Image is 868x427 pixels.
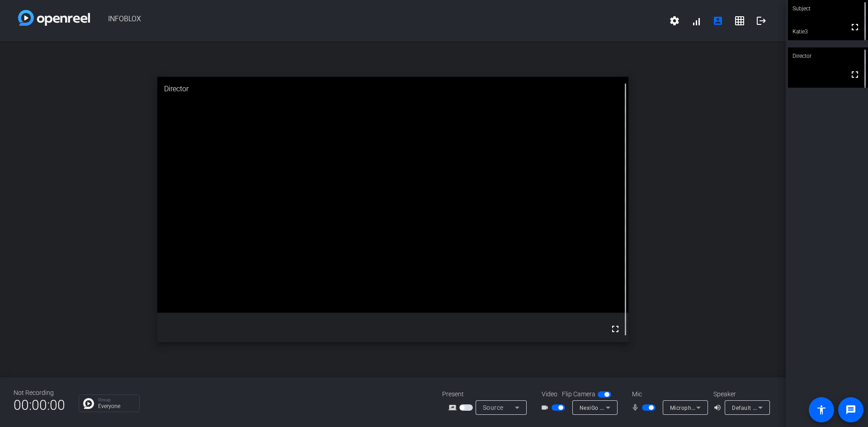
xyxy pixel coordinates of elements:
mat-icon: message [845,404,856,415]
mat-icon: grid_on [734,15,745,26]
mat-icon: accessibility [816,404,827,415]
span: INFOBLOX [90,10,664,32]
img: white-gradient.svg [18,10,90,26]
mat-icon: settings [669,15,680,26]
span: Video [542,389,557,399]
button: signal_cellular_alt [685,10,707,32]
mat-icon: fullscreen [849,69,860,80]
div: Not Recording [14,388,65,398]
p: Group [98,398,135,402]
mat-icon: fullscreen [849,22,860,33]
div: Director [157,77,629,101]
span: Microphone Array (Realtek(R) Audio) [670,404,767,411]
p: Everyone [98,404,135,409]
mat-icon: fullscreen [610,324,621,334]
mat-icon: screen_share_outline [448,402,459,413]
div: Director [788,47,868,65]
span: Source [483,404,504,411]
span: Flip Camera [562,389,595,399]
span: Default - Speakers (Realtek(R) Audio) [732,404,830,411]
img: Chat Icon [83,398,94,409]
div: Present [442,389,533,399]
div: Speaker [713,389,768,399]
div: Mic [623,389,713,399]
mat-icon: account_box [712,15,723,26]
mat-icon: videocam_outline [541,402,552,413]
mat-icon: volume_up [713,402,724,413]
mat-icon: mic_none [631,402,642,413]
span: 00:00:00 [14,394,65,416]
mat-icon: logout [756,15,767,26]
span: NexiGo N60 FHD Webcam (1d6c:0103) [580,404,683,411]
